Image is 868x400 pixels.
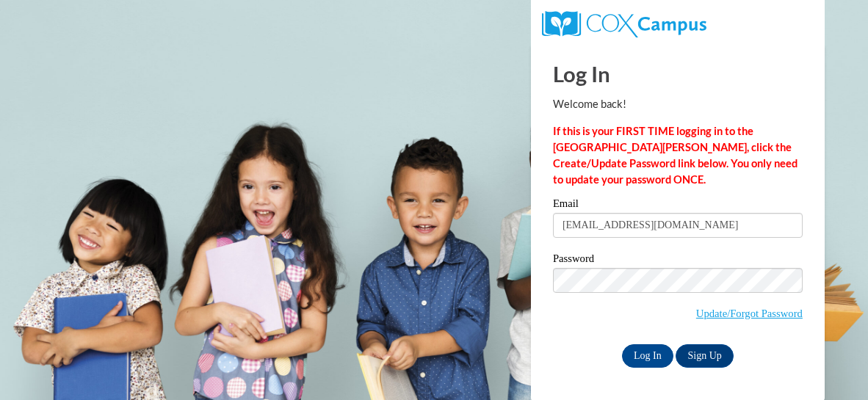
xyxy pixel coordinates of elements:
[622,344,673,368] input: Log In
[696,308,803,319] a: Update/Forgot Password
[553,125,798,186] strong: If this is your FIRST TIME logging in to the [GEOGRAPHIC_DATA][PERSON_NAME], click the Create/Upd...
[553,59,803,89] h1: Log In
[553,96,803,112] p: Welcome back!
[542,11,706,37] img: COX Campus
[553,253,803,268] label: Password
[676,344,733,368] a: Sign Up
[553,198,803,213] label: Email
